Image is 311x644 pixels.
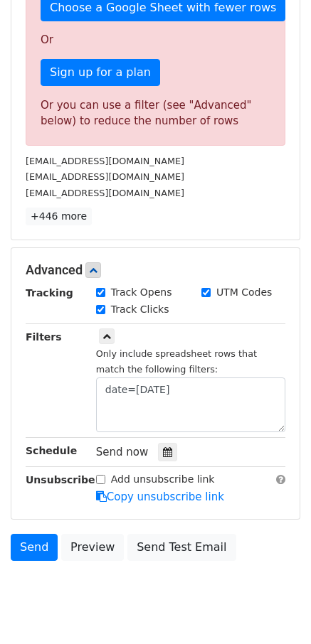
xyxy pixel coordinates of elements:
a: Sign up for a plan [41,59,160,86]
iframe: Chat Widget [240,576,311,644]
small: [EMAIL_ADDRESS][DOMAIN_NAME] [26,188,184,198]
label: UTM Codes [216,285,272,300]
a: Send [11,534,58,561]
a: Preview [61,534,124,561]
small: Only include spreadsheet rows that match the following filters: [96,348,257,375]
small: [EMAIL_ADDRESS][DOMAIN_NAME] [26,156,184,166]
label: Add unsubscribe link [111,472,215,487]
a: +446 more [26,208,92,225]
small: [EMAIL_ADDRESS][DOMAIN_NAME] [26,171,184,182]
div: Or you can use a filter (see "Advanced" below) to reduce the number of rows [41,97,270,129]
label: Track Opens [111,285,172,300]
p: Or [41,33,270,48]
a: Send Test Email [127,534,236,561]
a: Copy unsubscribe link [96,490,224,503]
h5: Advanced [26,262,285,278]
label: Track Clicks [111,302,169,317]
strong: Unsubscribe [26,474,95,485]
strong: Schedule [26,445,77,456]
strong: Filters [26,331,62,343]
strong: Tracking [26,287,73,299]
span: Send now [96,446,149,458]
div: 聊天小组件 [240,576,311,644]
